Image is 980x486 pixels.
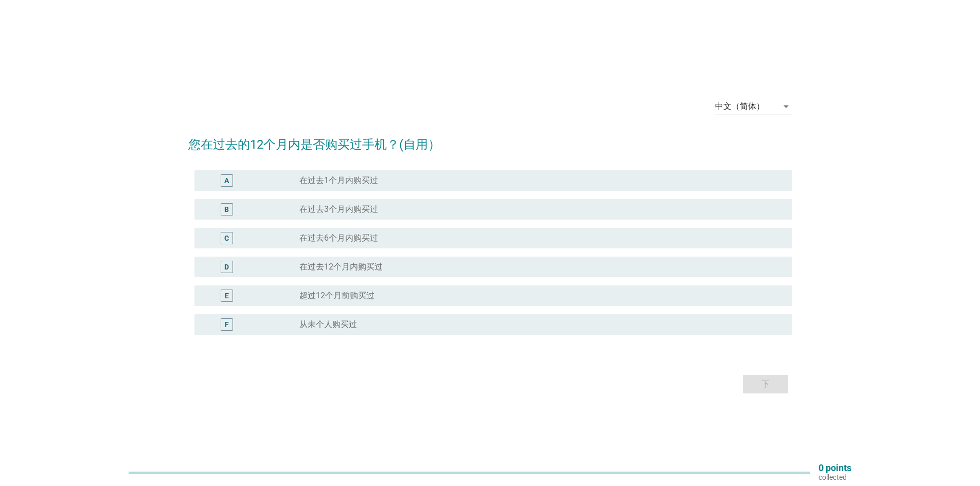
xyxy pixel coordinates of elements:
label: 超过12个月前购买过 [299,291,375,301]
label: 在过去6个月内购买过 [299,233,378,243]
div: 中文（简体） [715,102,764,111]
label: 在过去12个月内购买过 [299,262,383,272]
label: 在过去1个月内购买过 [299,175,378,186]
label: 在过去3个月内购买过 [299,204,378,214]
h2: 您在过去的12个月内是否购买过手机？(自用） [188,125,792,154]
div: A [224,175,229,186]
div: E [225,290,229,301]
i: arrow_drop_down [780,100,792,113]
div: F [225,319,229,330]
p: 0 points [818,463,851,473]
div: B [224,204,229,214]
div: D [224,261,229,272]
label: 从未个人购买过 [299,319,357,330]
p: collected [818,473,851,482]
div: C [224,232,229,243]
